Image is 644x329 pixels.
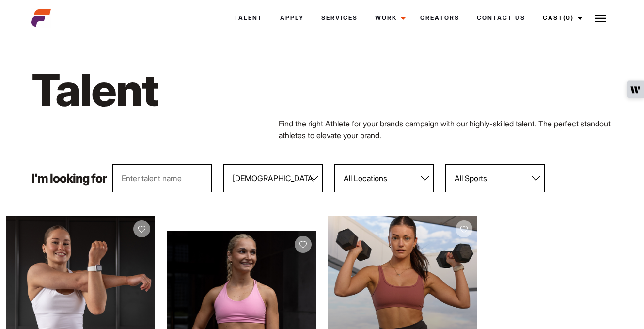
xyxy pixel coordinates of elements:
[313,5,366,31] a: Services
[31,8,51,28] img: cropped-aefm-brand-fav-22-square.png
[225,5,271,31] a: Talent
[112,164,212,192] input: Enter talent name
[534,5,588,31] a: Cast(0)
[563,14,574,21] span: (0)
[279,118,613,141] p: Find the right Athlete for your brands campaign with our highly-skilled talent. The perfect stand...
[468,5,534,31] a: Contact Us
[411,5,468,31] a: Creators
[271,5,313,31] a: Apply
[31,62,365,118] h1: Talent
[595,13,606,24] img: Burger icon
[366,5,411,31] a: Work
[31,172,107,185] p: I'm looking for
